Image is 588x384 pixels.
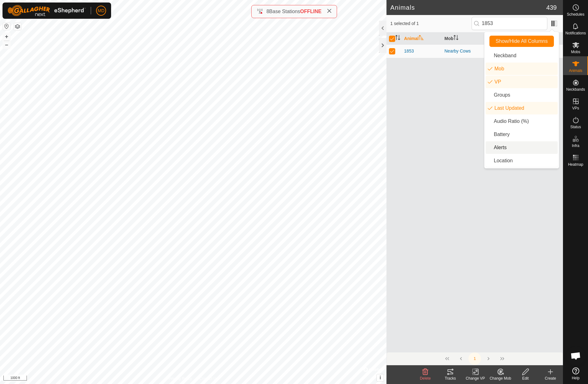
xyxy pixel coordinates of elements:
li: vp.label.vp [486,76,558,88]
a: Privacy Policy [169,376,192,381]
li: common.label.location [486,154,558,167]
span: Base Stations [269,9,300,14]
span: VPs [572,106,579,110]
span: Status [570,125,581,129]
li: neckband.label.battery [486,128,558,141]
li: mob.label.mob [486,63,558,75]
span: 1853 [404,48,414,54]
span: MD [98,8,105,14]
span: Notifications [565,31,586,35]
p-sorticon: Activate to sort [419,36,424,41]
img: Gallagher Logo [8,5,86,16]
span: Show/Hide All Columns [496,38,548,44]
span: 1 selected of 1 [390,20,471,27]
span: 8 [266,9,269,14]
span: 439 [546,3,557,12]
li: neckband.label.title [486,49,558,62]
th: Mob [442,33,482,45]
th: Animal [401,33,442,45]
span: Infra [572,144,579,148]
span: Delete [420,376,431,381]
button: – [3,41,10,48]
a: Help [563,365,588,382]
button: Map Layers [14,23,21,30]
div: Nearby Cows [444,48,480,54]
h2: Animals [390,4,546,11]
span: Schedules [567,13,584,16]
p-sorticon: Activate to sort [395,36,400,41]
a: Open chat [566,346,585,365]
span: OFFLINE [300,9,321,14]
button: i [377,374,384,381]
div: Create [538,376,563,381]
li: enum.columnList.lastUpdated [486,102,558,114]
th: VP [482,33,523,45]
span: Animals [569,69,582,73]
span: Neckbands [566,88,585,91]
span: Help [572,376,580,380]
div: Change Mob [488,376,513,381]
li: animal.label.alerts [486,141,558,154]
li: enum.columnList.audioRatio [486,115,558,128]
span: Heatmap [568,163,583,166]
span: Mobs [571,50,580,54]
div: Tracks [438,376,463,381]
button: + [3,33,10,40]
input: Search (S) [472,17,547,30]
div: Edit [513,376,538,381]
button: Reset Map [3,23,10,30]
a: Contact Us [199,376,218,381]
button: Show/Hide All Columns [489,36,554,47]
p-sorticon: Activate to sort [453,36,458,41]
button: 1 [468,352,481,365]
div: Change VP [463,376,488,381]
li: common.btn.groups [486,89,558,101]
span: i [380,375,381,380]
